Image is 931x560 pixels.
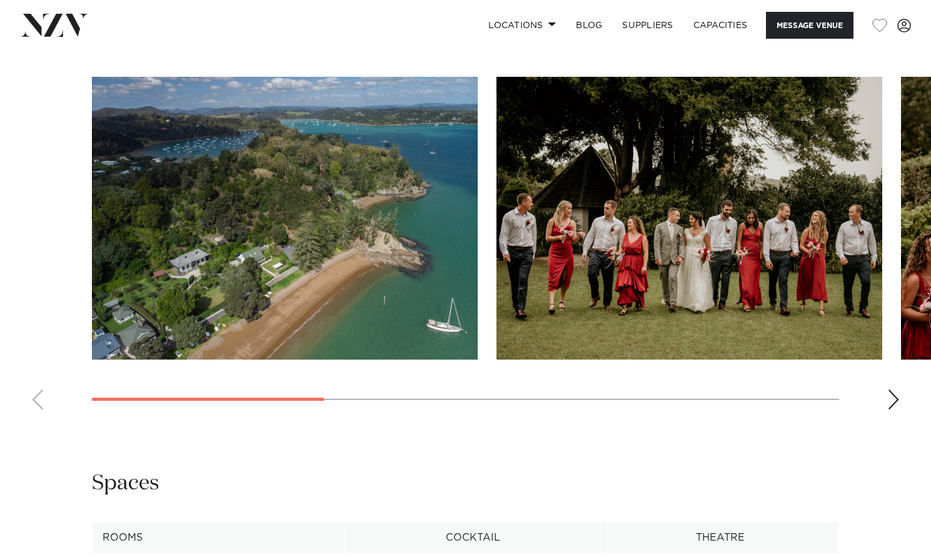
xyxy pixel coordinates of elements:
th: Cocktail [345,523,601,553]
th: Theatre [601,523,839,553]
img: nzv-logo.png [20,14,88,36]
a: BLOG [566,12,612,39]
h2: Spaces [92,469,159,498]
a: Capacities [683,12,758,39]
swiper-slide: 1 / 6 [92,77,478,360]
a: Locations [478,12,566,39]
th: Rooms [93,523,345,553]
a: SUPPLIERS [612,12,683,39]
button: Message Venue [766,12,853,39]
swiper-slide: 2 / 6 [496,77,882,360]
